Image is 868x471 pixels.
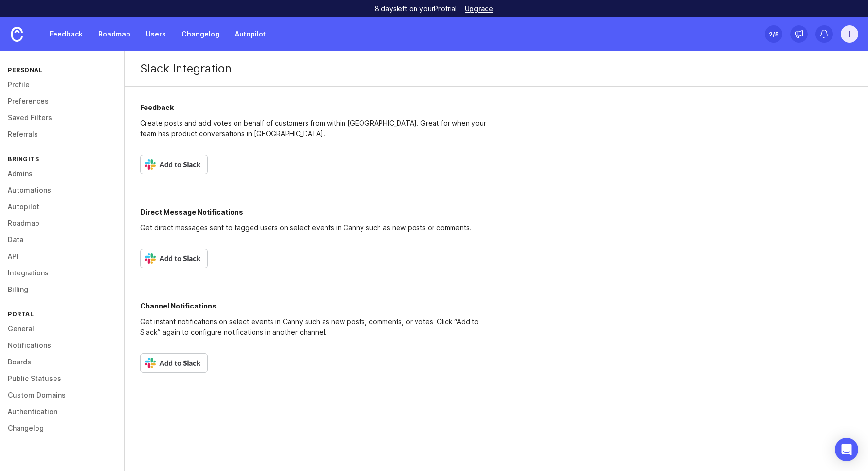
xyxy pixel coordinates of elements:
a: Upgrade [465,5,493,12]
img: Add to Slack [140,249,208,268]
a: Users [140,25,172,43]
div: 2 /5 [769,27,778,41]
p: Get instant notifications on select events in Canny such as new posts, comments, or votes. Click ... [140,316,490,338]
img: Canny Home [11,27,23,42]
a: Changelog [176,25,225,43]
p: Get direct messages sent to tagged users on select events in Canny such as new posts or comments. [140,222,490,233]
h2: Feedback [140,102,490,113]
h2: Direct Message Notifications [140,207,490,217]
a: Feedback [44,25,89,43]
h1: Slack Integration [125,51,868,87]
p: Create posts and add votes on behalf of customers from within [GEOGRAPHIC_DATA]. Great for when y... [140,118,490,139]
a: Autopilot [229,25,271,43]
button: 2/5 [765,25,782,43]
a: Roadmap [92,25,136,43]
div: Open Intercom Messenger [835,438,858,461]
button: I [841,25,858,43]
img: Add to Slack [140,353,208,373]
h2: Channel Notifications [140,301,490,311]
img: Add to Slack [140,155,208,174]
p: 8 days left on your Pro trial [375,4,457,14]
